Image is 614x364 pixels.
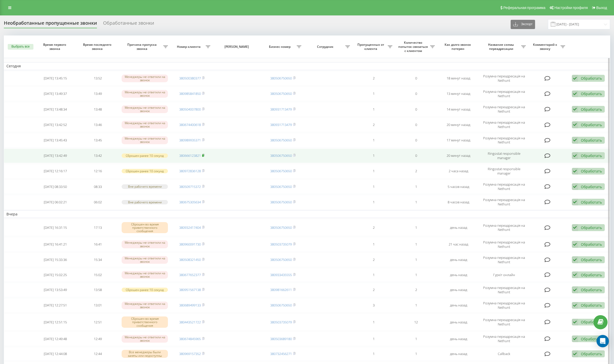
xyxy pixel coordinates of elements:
[581,303,602,308] div: Обработать
[353,298,395,313] td: 3
[122,302,168,309] div: Менеджеры не ответили на звонок
[270,320,292,324] a: 380503735079
[480,87,528,101] td: Розумна переадресація на Nethunt
[480,71,528,86] td: Розумна переадресація на Nethunt
[34,219,77,236] td: [DATE] 16:31:15
[437,102,480,116] td: 14 минут назад
[122,200,168,204] div: Вне рабочего времени
[179,257,201,262] a: 380508321450
[353,179,395,194] td: 1
[179,200,201,204] a: 380675305634
[480,347,528,361] td: Callback
[270,225,292,230] a: 380506750650
[395,219,437,236] td: 1
[122,222,168,233] div: Сброшен во время приветственного сообщения
[353,71,395,86] td: 2
[437,195,480,209] td: 8 часов назад
[34,332,77,346] td: [DATE] 12:49:48
[581,91,602,96] div: Обработать
[395,298,437,313] td: 1
[122,240,168,248] div: Менеджеры не ответили на звонок
[395,268,437,282] td: 1
[395,102,437,116] td: 0
[437,253,480,267] td: день назад
[395,237,437,251] td: 1
[218,45,257,49] span: [PERSON_NAME]
[581,200,602,205] div: Обработать
[122,75,168,82] div: Менеджеры не ответили на звонок
[353,102,395,116] td: 1
[179,138,201,142] a: 380989935371
[480,332,528,346] td: Розумна переадресація на Nethunt
[34,283,77,297] td: [DATE] 13:53:49
[77,332,119,346] td: 12:49
[353,283,395,297] td: 2
[77,314,119,331] td: 12:51
[34,117,77,132] td: [DATE] 13:42:52
[353,253,395,267] td: 2
[531,43,561,51] span: Комментарий к звонку
[395,195,437,209] td: 1
[34,149,77,163] td: [DATE] 13:42:49
[122,271,168,279] div: Менеджеры не ответили на звонок
[122,288,168,292] div: Сброшен ранее 10 секунд
[596,6,607,10] span: Выход
[270,153,292,158] a: 380506750650
[34,237,77,251] td: [DATE] 16:41:21
[581,320,602,324] div: Обработать
[480,117,528,132] td: Розумна переадресація на Nethunt
[437,314,480,331] td: день назад
[77,283,119,297] td: 13:58
[395,71,437,86] td: 0
[353,87,395,101] td: 1
[395,149,437,163] td: 0
[437,283,480,297] td: день назад
[34,253,77,267] td: [DATE] 15:33:36
[77,195,119,209] td: 06:02
[4,210,610,218] td: Вчера
[270,336,292,341] a: 380503689180
[437,179,480,194] td: 5 часов назад
[270,200,292,204] a: 380506750650
[353,117,395,132] td: 2
[122,90,168,98] div: Менеджеры не ответили на звонок
[353,237,395,251] td: 1
[581,122,602,127] div: Обработать
[179,184,201,189] a: 380509715372
[34,314,77,331] td: [DATE] 12:51:15
[77,237,119,251] td: 16:41
[270,91,292,96] a: 380506750650
[581,169,602,174] div: Обработать
[437,237,480,251] td: 21 час назад
[597,335,609,347] div: Open Intercom Messenger
[270,107,292,112] a: 380931713479
[437,133,480,147] td: 17 минут назад
[4,20,97,28] div: Необработанные пропущенные звонки
[581,138,602,143] div: Обработать
[581,257,602,262] div: Обработать
[77,253,119,267] td: 15:34
[122,105,168,113] div: Менеджеры не ответили на звонок
[270,242,292,247] a: 380503735079
[264,45,297,49] span: Бизнес номер
[437,268,480,282] td: день назад
[77,87,119,101] td: 13:49
[179,169,201,173] a: 380972836128
[437,332,480,346] td: день назад
[179,153,201,158] a: 380666123821
[122,169,168,173] div: Сброшен ранее 10 секунд
[77,117,119,132] td: 13:46
[270,272,292,277] a: 380933435555
[503,6,545,10] span: Реферальная программа
[581,153,602,158] div: Обработать
[77,179,119,194] td: 08:33
[179,272,201,277] a: 380677652377
[122,184,168,189] div: Вне рабочего времени
[395,117,437,132] td: 0
[122,256,168,264] div: Менеджеры не ответили на звонок
[581,76,602,81] div: Обработать
[355,43,388,51] span: Пропущенных от клиента
[77,219,119,236] td: 17:13
[395,314,437,331] td: 12
[398,41,430,53] span: Количество попыток связаться с клиентом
